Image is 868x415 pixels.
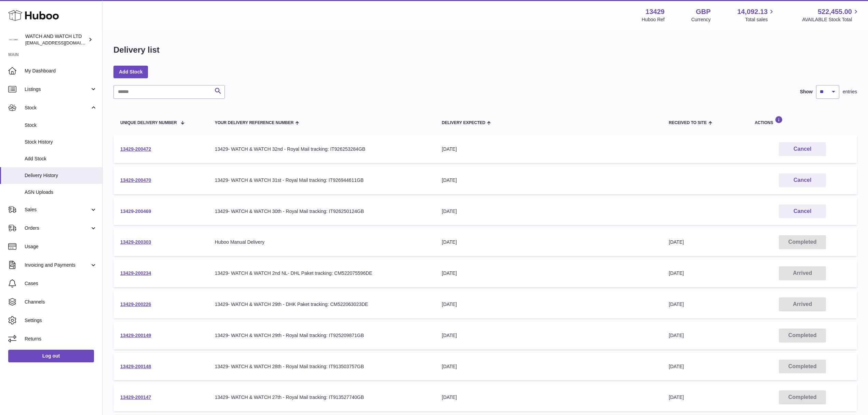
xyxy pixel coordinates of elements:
div: [DATE] [442,394,655,401]
span: [DATE] [669,302,684,307]
a: Log out [8,350,94,362]
div: 13429- WATCH & WATCH 2nd NL- DHL Paket tracking: CM522075596DE [215,270,428,277]
a: 522,455.00 AVAILABLE Stock Total [802,7,860,23]
a: 13429-200148 [120,364,151,369]
div: [DATE] [442,332,655,339]
span: AVAILABLE Stock Total [802,16,860,23]
a: 13429-200147 [120,394,151,400]
span: Stock [25,122,97,129]
span: [DATE] [669,270,684,276]
a: 13429-200149 [120,333,151,338]
span: Cases [25,280,97,287]
img: internalAdmin-13429@internal.huboo.com [8,35,18,45]
div: 13429- WATCH & WATCH 32nd - Royal Mail tracking: IT926253284GB [215,146,428,152]
span: Listings [25,86,90,93]
strong: 13429 [646,7,665,16]
a: 13429-200226 [120,302,151,307]
span: Invoicing and Payments [25,262,90,268]
div: 13429- WATCH & WATCH 28th - Royal Mail tracking: IT913503757GB [215,363,428,370]
div: 13429- WATCH & WATCH 29th - Royal Mail tracking: IT925209871GB [215,332,428,339]
span: ASN Uploads [25,189,97,196]
a: 13429-200472 [120,146,151,152]
span: Stock [25,105,90,111]
span: Delivery Expected [442,121,485,125]
span: Settings [25,317,97,324]
a: 13429-200469 [120,209,151,214]
span: Received to Site [669,121,707,125]
span: [DATE] [669,364,684,369]
h1: Delivery list [113,44,160,55]
span: Unique Delivery Number [120,121,177,125]
span: Your Delivery Reference Number [215,121,294,125]
a: 14,092.13 Total sales [737,7,775,23]
div: 13429- WATCH & WATCH 30th - Royal Mail tracking: IT926250124GB [215,208,428,215]
div: [DATE] [442,270,655,277]
span: Sales [25,206,90,213]
div: [DATE] [442,301,655,308]
span: [DATE] [669,333,684,338]
label: Show [800,89,813,95]
button: Cancel [779,173,826,187]
span: [EMAIL_ADDRESS][DOMAIN_NAME] [25,40,100,45]
span: Channels [25,299,97,305]
span: Orders [25,225,90,231]
div: 13429- WATCH & WATCH 31st - Royal Mail tracking: IT926944611GB [215,177,428,184]
a: 13429-200470 [120,177,151,183]
a: 13429-200234 [120,270,151,276]
div: [DATE] [442,177,655,184]
div: [DATE] [442,146,655,152]
button: Cancel [779,142,826,156]
span: Add Stock [25,156,97,162]
div: Huboo Manual Delivery [215,239,428,245]
span: Stock History [25,139,97,145]
div: Currency [691,16,711,23]
span: Returns [25,336,97,342]
div: 13429- WATCH & WATCH 29th - DHK Paket tracking: CM522063023DE [215,301,428,308]
span: Total sales [745,16,775,23]
span: entries [843,89,857,95]
span: 522,455.00 [818,7,852,16]
span: Delivery History [25,172,97,179]
div: [DATE] [442,363,655,370]
button: Cancel [779,204,826,218]
div: [DATE] [442,239,655,245]
div: [DATE] [442,208,655,215]
a: 13429-200303 [120,239,151,245]
strong: GBP [696,7,710,16]
span: [DATE] [669,394,684,400]
span: [DATE] [669,239,684,245]
div: Huboo Ref [642,16,665,23]
div: Actions [755,116,850,125]
a: Add Stock [113,66,148,78]
span: My Dashboard [25,68,97,74]
span: 14,092.13 [737,7,768,16]
span: Usage [25,243,97,250]
div: 13429- WATCH & WATCH 27th - Royal Mail tracking: IT913527740GB [215,394,428,401]
div: WATCH AND WATCH LTD [25,33,87,46]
